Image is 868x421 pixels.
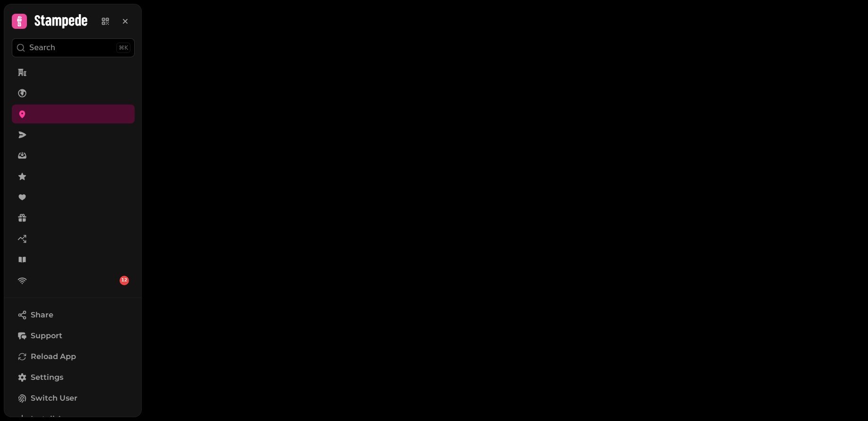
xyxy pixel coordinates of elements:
button: Switch User [12,389,135,408]
span: Reload App [31,351,76,362]
button: Support [12,326,135,345]
button: Search⌘K [12,38,135,57]
div: ⌘K [116,43,130,53]
span: Share [31,309,53,321]
span: Switch User [31,393,77,404]
button: Share [12,306,135,325]
a: 12 [12,271,135,290]
span: 12 [121,277,128,284]
p: Search [29,42,55,53]
span: Support [31,330,62,342]
span: Settings [31,372,63,383]
button: Reload App [12,347,135,366]
a: Settings [12,368,135,387]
